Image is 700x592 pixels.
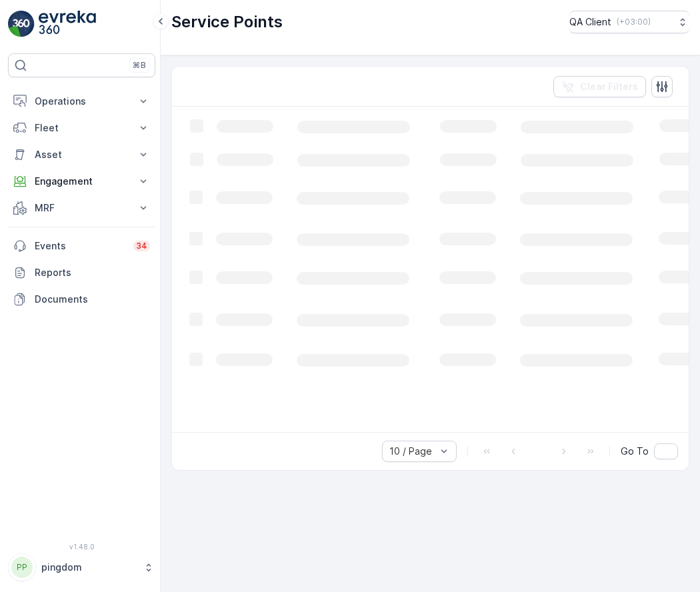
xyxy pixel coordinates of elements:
p: Clear Filters [580,80,638,93]
a: Documents [8,286,155,313]
button: QA Client(+03:00) [569,11,689,33]
button: Operations [8,88,155,115]
img: logo [8,11,35,37]
p: 34 [136,241,147,251]
span: v 1.48.0 [8,543,155,551]
p: Events [35,239,125,253]
a: Events34 [8,233,155,259]
p: Documents [35,293,150,306]
p: Reports [35,266,150,279]
button: MRF [8,195,155,221]
button: Fleet [8,115,155,141]
button: Asset [8,141,155,168]
a: Reports [8,259,155,286]
span: Go To [621,445,649,458]
button: Clear Filters [553,76,646,97]
p: MRF [35,201,129,215]
img: logo_light-DOdMpM7g.png [39,11,96,37]
p: Engagement [35,175,129,188]
button: PPpingdom [8,553,155,581]
p: ( +03:00 ) [617,17,651,27]
p: ⌘B [133,60,146,71]
button: Engagement [8,168,155,195]
p: Fleet [35,121,129,135]
p: Service Points [171,11,283,33]
p: Operations [35,95,129,108]
p: pingdom [41,561,137,574]
p: QA Client [569,15,611,29]
p: Asset [35,148,129,161]
div: PP [11,557,33,578]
